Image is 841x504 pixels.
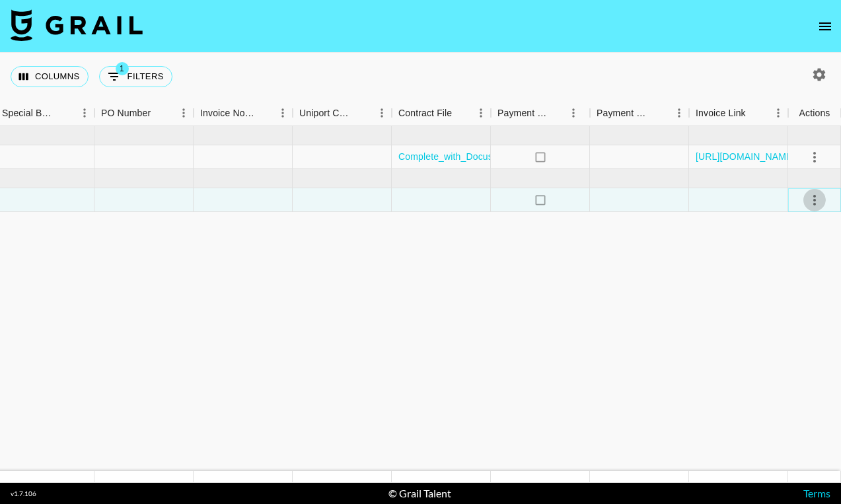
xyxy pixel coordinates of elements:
[803,487,830,499] a: Terms
[497,100,549,126] div: Payment Sent
[696,100,746,126] div: Invoice Link
[803,189,826,211] button: select merge strategy
[151,104,169,122] button: Sort
[372,103,392,123] button: Menu
[392,100,491,126] div: Contract File
[803,146,826,168] button: select merge strategy
[651,104,669,122] button: Sort
[788,100,841,126] div: Actions
[669,103,689,123] button: Menu
[696,150,795,163] a: [URL][DOMAIN_NAME]
[590,100,689,126] div: Payment Sent Date
[746,104,764,122] button: Sort
[99,66,172,87] button: Show filters
[194,100,293,126] div: Invoice Notes
[491,100,590,126] div: Payment Sent
[11,489,36,498] div: v 1.7.106
[174,103,194,123] button: Menu
[768,103,788,123] button: Menu
[452,104,470,122] button: Sort
[254,104,273,122] button: Sort
[273,103,293,123] button: Menu
[471,103,491,123] button: Menu
[597,100,651,126] div: Payment Sent Date
[689,100,788,126] div: Invoice Link
[75,103,94,123] button: Menu
[11,9,143,41] img: Grail Talent
[549,104,567,122] button: Sort
[812,13,838,40] button: open drawer
[11,66,89,87] button: Select columns
[94,100,194,126] div: PO Number
[2,100,56,126] div: Special Booking Type
[200,100,254,126] div: Invoice Notes
[101,100,151,126] div: PO Number
[116,62,129,75] span: 1
[353,104,372,122] button: Sort
[564,103,583,123] button: Menu
[388,487,451,500] div: © Grail Talent
[398,150,637,163] a: Complete_with_Docusign_Zoned_-_Jack-in-the-B (1).pdf
[398,100,452,126] div: Contract File
[299,100,353,126] div: Uniport Contact Email
[56,104,75,122] button: Sort
[293,100,392,126] div: Uniport Contact Email
[799,100,830,126] div: Actions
